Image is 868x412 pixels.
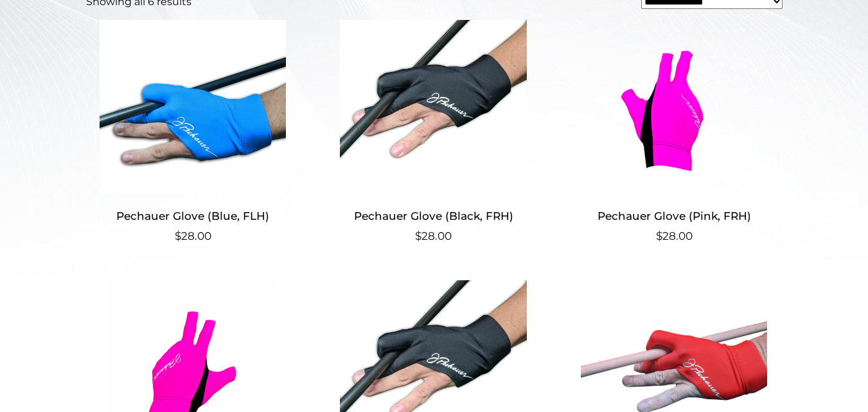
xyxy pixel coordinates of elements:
h2: Pechauer Glove (Blue, FLH) [86,204,300,228]
span: $ [656,229,662,242]
span: $ [175,229,181,242]
a: Pechauer Glove (Black, FRH) $28.00 [326,20,540,244]
img: Pechauer Glove (Pink, FRH) [567,20,781,193]
a: Pechauer Glove (Blue, FLH) $28.00 [86,20,300,244]
img: Pechauer Glove (Black, FRH) [326,20,540,193]
bdi: 28.00 [415,229,452,242]
span: $ [415,229,421,242]
a: Pechauer Glove (Pink, FRH) $28.00 [567,20,781,244]
img: Pechauer Glove (Blue, FLH) [86,20,300,193]
bdi: 28.00 [175,229,211,242]
bdi: 28.00 [656,229,693,242]
h2: Pechauer Glove (Pink, FRH) [567,204,781,228]
h2: Pechauer Glove (Black, FRH) [326,204,540,228]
